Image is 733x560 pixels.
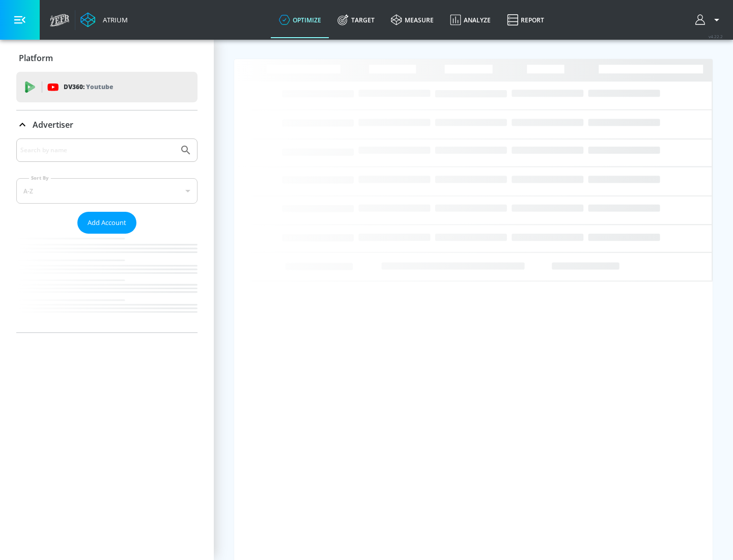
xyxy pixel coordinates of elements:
div: A-Z [16,178,198,204]
p: Advertiser [33,119,73,130]
p: Youtube [86,81,113,92]
div: Advertiser [16,110,198,139]
span: v 4.22.2 [709,34,723,39]
div: DV360: Youtube [16,72,198,102]
a: measure [383,2,442,38]
a: Atrium [80,12,128,27]
div: Atrium [99,15,128,24]
a: Target [329,2,383,38]
div: Platform [16,44,198,72]
button: Add Account [77,212,136,234]
a: optimize [271,2,329,38]
a: Analyze [442,2,499,38]
span: Add Account [88,217,126,229]
p: DV360: [64,81,113,93]
div: Advertiser [16,138,198,332]
p: Platform [19,52,53,64]
label: Sort By [29,175,51,181]
input: Search by name [20,144,175,157]
a: Report [499,2,552,38]
nav: list of Advertiser [16,234,198,332]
